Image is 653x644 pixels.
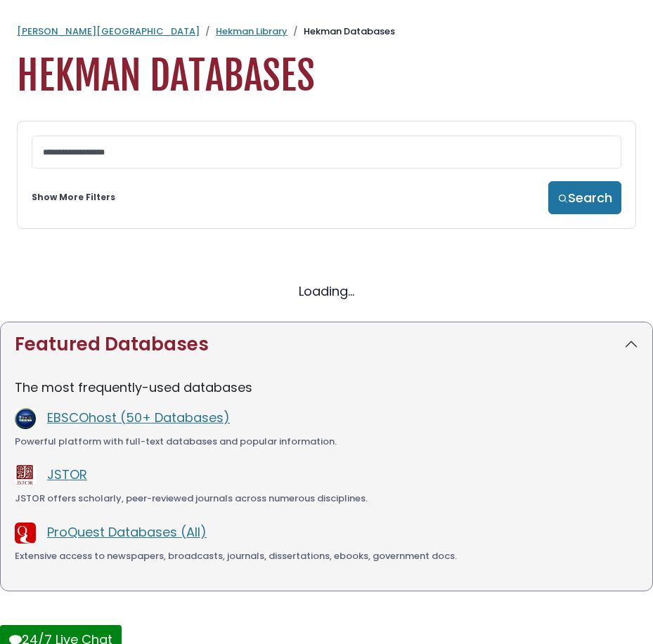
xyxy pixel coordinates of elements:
a: JSTOR [47,466,87,483]
button: Featured Databases [1,322,652,367]
div: Extensive access to newspapers, broadcasts, journals, dissertations, ebooks, government docs. [15,549,638,563]
a: ProQuest Databases (All) [47,523,207,541]
input: Search database by title or keyword [32,136,621,169]
p: The most frequently-used databases [15,378,638,397]
nav: breadcrumb [17,25,636,39]
div: Powerful platform with full-text databases and popular information. [15,435,638,449]
button: Search [548,181,621,214]
div: Loading... [17,282,636,301]
div: JSTOR offers scholarly, peer-reviewed journals across numerous disciplines. [15,492,638,506]
li: Hekman Databases [287,25,395,39]
a: Hekman Library [216,25,287,38]
a: Show More Filters [32,191,115,204]
h1: Hekman Databases [17,53,636,100]
a: EBSCOhost (50+ Databases) [47,409,230,426]
a: [PERSON_NAME][GEOGRAPHIC_DATA] [17,25,200,38]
